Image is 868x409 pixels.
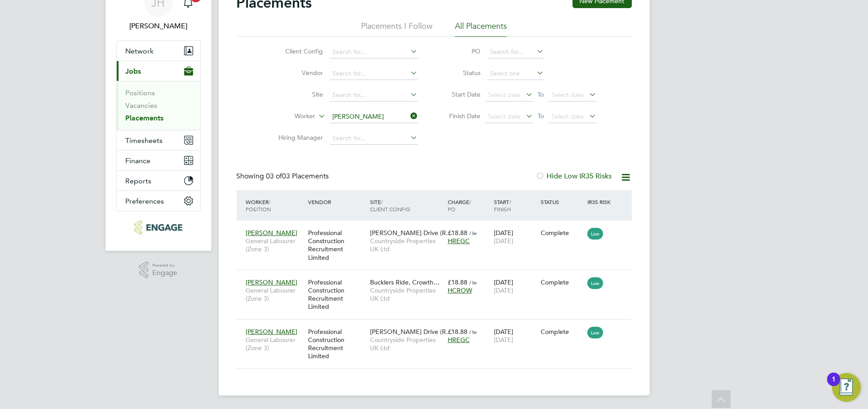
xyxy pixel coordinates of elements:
[126,101,158,110] a: Vacancies
[266,172,329,181] span: 03 Placements
[441,47,481,55] label: PO
[536,172,612,181] label: Hide Low IR35 Risks
[330,46,418,58] input: Search for...
[152,269,177,277] span: Engage
[370,229,452,237] span: [PERSON_NAME] Drive (R…
[448,286,472,294] span: HCROW
[272,47,323,55] label: Client Config
[246,237,304,253] span: General Labourer (Zone 3)
[272,90,323,98] label: Site
[535,110,547,122] span: To
[469,230,477,236] span: / hr
[246,229,298,237] span: [PERSON_NAME]
[330,132,418,145] input: Search for...
[266,172,282,181] span: 03 of
[370,286,443,302] span: Countryside Properties UK Ltd
[246,336,304,352] span: General Labourer (Zone 3)
[469,329,477,335] span: / hr
[370,237,443,253] span: Countryside Properties UK Ltd
[244,224,632,231] a: [PERSON_NAME]General Labourer (Zone 3)Professional Construction Recruitment Limited[PERSON_NAME] ...
[370,198,410,213] span: / Client Config
[306,194,368,210] div: Vendor
[487,46,544,58] input: Search for...
[264,112,316,121] label: Worker
[272,69,323,77] label: Vendor
[370,328,452,336] span: [PERSON_NAME] Drive (R…
[587,277,603,289] span: Low
[448,229,467,237] span: £18.88
[492,194,538,217] div: Start
[244,323,632,330] a: [PERSON_NAME]General Labourer (Zone 3)Professional Construction Recruitment Limited[PERSON_NAME] ...
[116,220,201,235] a: Go to home page
[117,41,200,61] button: Network
[445,194,492,217] div: Charge
[492,274,538,299] div: [DATE]
[487,67,544,80] input: Select one
[306,224,368,266] div: Professional Construction Recruitment Limited
[541,229,583,237] div: Complete
[448,278,467,286] span: £18.88
[126,156,151,165] span: Finance
[244,194,306,217] div: Worker
[538,194,585,210] div: Status
[448,237,470,245] span: HREGC
[306,323,368,365] div: Professional Construction Recruitment Limited
[134,220,182,235] img: pcrnet-logo-retina.png
[492,224,538,249] div: [DATE]
[152,262,177,269] span: Powered by
[361,21,432,37] li: Placements I Follow
[441,112,481,120] label: Finish Date
[246,278,298,286] span: [PERSON_NAME]
[585,194,616,210] div: IR35 Risk
[306,274,368,316] div: Professional Construction Recruitment Limited
[117,61,200,81] button: Jobs
[126,67,141,76] span: Jobs
[116,21,201,31] span: Jess Hogan
[832,379,836,391] div: 1
[587,327,603,338] span: Low
[552,112,584,120] span: Select date
[448,336,470,344] span: HREGC
[126,47,154,55] span: Network
[455,21,507,37] li: All Placements
[587,228,603,240] span: Low
[139,262,177,279] a: Powered byEngage
[246,198,271,213] span: / Position
[330,89,418,102] input: Search for...
[117,130,200,150] button: Timesheets
[448,328,467,336] span: £18.88
[330,111,418,123] input: Search for...
[117,81,200,130] div: Jobs
[330,67,418,80] input: Search for...
[489,112,521,120] span: Select date
[246,328,298,336] span: [PERSON_NAME]
[237,172,331,181] div: Showing
[126,89,155,97] a: Positions
[244,273,632,281] a: [PERSON_NAME]General Labourer (Zone 3)Professional Construction Recruitment LimitedBucklers Ride,...
[541,278,583,286] div: Complete
[441,90,481,98] label: Start Date
[441,69,481,77] label: Status
[832,373,861,402] button: Open Resource Center, 1 new notification
[541,328,583,336] div: Complete
[126,177,152,185] span: Reports
[126,114,164,122] a: Placements
[535,89,547,100] span: To
[494,198,511,213] span: / Finish
[489,91,521,99] span: Select date
[494,286,513,294] span: [DATE]
[246,286,304,302] span: General Labourer (Zone 3)
[126,197,164,205] span: Preferences
[370,336,443,352] span: Countryside Properties UK Ltd
[448,198,471,213] span: / PO
[552,91,584,99] span: Select date
[126,136,163,145] span: Timesheets
[117,151,200,170] button: Finance
[368,194,445,217] div: Site
[494,237,513,245] span: [DATE]
[494,336,513,344] span: [DATE]
[272,133,323,142] label: Hiring Manager
[469,279,477,286] span: / hr
[117,171,200,191] button: Reports
[117,191,200,211] button: Preferences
